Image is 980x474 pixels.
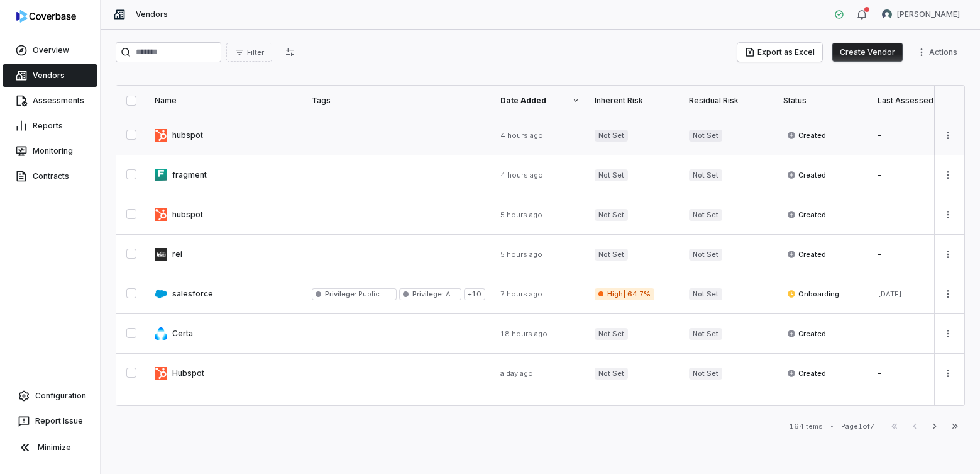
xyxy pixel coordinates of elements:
div: 164 items [790,422,823,431]
div: Name [155,96,297,106]
td: - [870,155,964,195]
td: - [870,116,964,155]
button: More actions [938,126,958,145]
td: - [870,393,964,433]
span: 4 hours ago [500,131,543,140]
span: Privilege : [412,290,444,298]
button: More actions [938,166,958,184]
span: Created [787,170,826,180]
td: - [870,354,964,393]
span: Not Set [595,209,628,221]
span: Not Set [689,249,722,261]
div: Page 1 of 7 [841,422,874,431]
span: Not Set [689,368,722,380]
button: Minimize [5,435,95,460]
button: Danny Higdon avatar[PERSON_NAME] [874,5,967,24]
div: Residual Risk [689,96,768,106]
span: AI vendor [444,290,479,298]
span: Not Set [595,130,628,142]
button: More actions [938,403,958,422]
span: Onboarding [787,289,839,299]
a: Vendors [3,64,97,87]
td: - [870,235,964,274]
span: 18 hours ago [500,329,548,338]
span: 7 hours ago [500,290,542,298]
button: More actions [938,245,958,264]
a: Contracts [3,165,97,188]
button: More actions [938,324,958,343]
div: Status [783,96,862,106]
a: Monitoring [3,140,97,162]
span: [DATE] [878,290,902,298]
span: + 10 [464,288,485,300]
img: Danny Higdon avatar [882,9,892,20]
span: Not Set [595,328,628,340]
button: Export as Excel [737,43,822,62]
span: Created [787,368,826,378]
button: Filter [226,43,272,62]
span: Public Information [356,290,422,298]
div: Inherent Risk [595,96,674,106]
span: Vendors [136,9,168,20]
span: Created [787,329,826,339]
span: 5 hours ago [500,210,542,219]
span: Privilege : [325,290,356,298]
span: Created [787,130,826,140]
button: More actions [938,205,958,224]
button: Report Issue [5,410,95,432]
span: Not Set [689,169,722,181]
button: Create Vendor [832,43,903,62]
span: High | 64.7% [595,288,654,300]
span: Not Set [595,368,628,380]
td: - [870,195,964,235]
button: More actions [938,285,958,303]
span: Filter [247,48,264,57]
a: Reports [3,115,97,137]
span: a day ago [500,369,533,378]
span: Created [787,210,826,220]
img: logo-D7KZi-bG.svg [16,10,76,23]
div: • [830,422,834,431]
div: Last Assessed [878,96,957,106]
td: - [870,314,964,354]
a: Assessments [3,89,97,112]
a: Overview [3,39,97,62]
span: 4 hours ago [500,171,543,179]
span: Created [787,249,826,259]
span: Not Set [689,130,722,142]
div: Tags [312,96,485,106]
span: Not Set [595,169,628,181]
button: More actions [938,364,958,383]
span: 5 hours ago [500,250,542,259]
div: Date Added [500,96,580,106]
span: Not Set [595,249,628,261]
a: Configuration [5,385,95,407]
span: [PERSON_NAME] [897,9,960,20]
button: More actions [913,43,965,62]
span: Not Set [689,288,722,300]
span: Not Set [689,328,722,340]
span: Not Set [689,209,722,221]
